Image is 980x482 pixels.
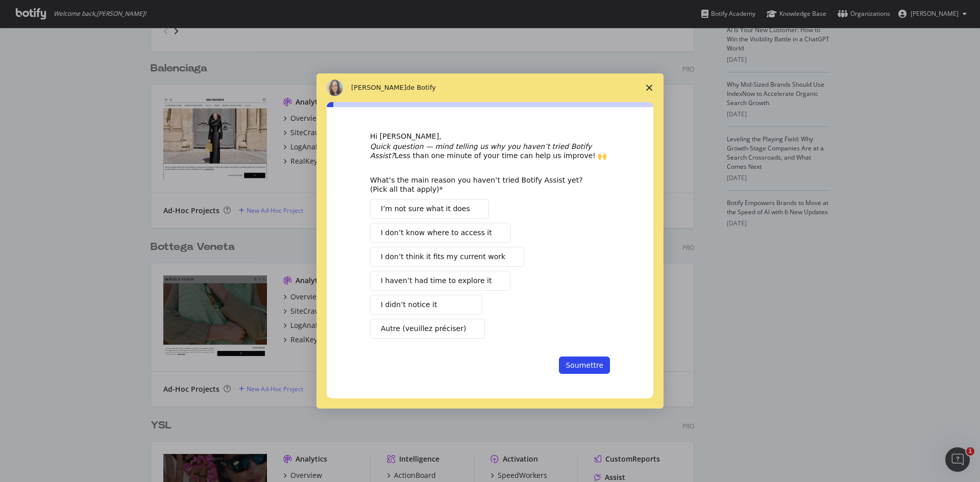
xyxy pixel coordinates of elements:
span: I don’t think it fits my current work [381,251,505,262]
span: Fermer l'enquête [635,73,664,102]
div: Less than one minute of your time can help us improve! 🙌 [370,142,610,160]
div: What’s the main reason you haven’t tried Botify Assist yet? (Pick all that apply) [370,175,595,194]
button: I haven’t had time to explore it [370,271,510,291]
span: I don’t know where to access it [381,227,492,238]
button: I don’t know where to access it [370,223,511,243]
button: I don’t think it fits my current work [370,247,524,267]
span: Autre (veuillez préciser) [381,323,466,334]
div: Hi [PERSON_NAME], [370,132,610,142]
img: Profile image for Colleen [327,80,343,96]
button: Soumettre [559,357,610,374]
span: [PERSON_NAME] [351,84,406,91]
button: Autre (veuillez préciser) [370,319,485,339]
button: I’m not sure what it does [370,199,489,219]
span: I didn’t notice it [381,299,437,310]
span: I’m not sure what it does [381,204,470,214]
button: I didn’t notice it [370,295,482,315]
span: de Botify [406,84,436,91]
i: Quick question — mind telling us why you haven’t tried Botify Assist? [370,142,592,160]
span: I haven’t had time to explore it [381,275,492,286]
